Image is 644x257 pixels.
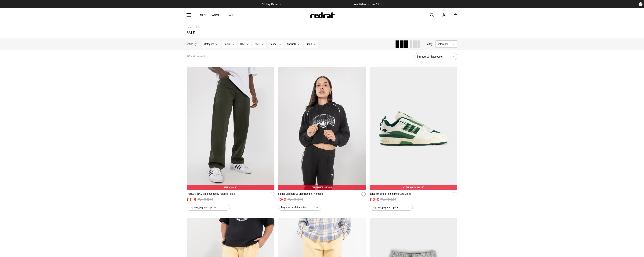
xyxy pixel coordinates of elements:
span: Was $199.99 [380,197,396,202]
span: - 49% off [324,186,332,189]
span: 30 Day Returns [262,2,281,6]
span: Free Delivery Over $175 [353,2,382,6]
button: Colour [222,40,237,48]
a: adidas Originals Forum Mod Low Shoes [370,192,451,197]
span: by [430,43,432,46]
img: Lee L-four Baggy Relaxed Pants in Green [187,67,274,190]
a: Sale [193,26,200,29]
span: Was $119.99 [288,197,303,202]
button: buy now, pay later option [187,204,230,211]
span: $100.00 [370,197,379,202]
span: Specials [287,43,296,46]
button: Gender [268,40,284,48]
a: Sale [228,13,234,17]
button: Size [238,40,251,48]
span: buy now, pay later option [190,205,221,210]
img: Redrat logo [310,12,335,18]
p: Refine By [187,43,197,46]
span: - 49% off [415,186,424,189]
button: buy now, pay later option [370,204,413,211]
span: Category [204,43,214,46]
span: buy now, pay later option [417,54,449,59]
span: - 30% off [229,186,237,189]
span: CLEARANCE [403,186,415,189]
button: Specials [285,40,302,48]
a: Home [187,26,193,28]
a: Men [200,13,206,17]
span: SALE [224,186,228,189]
span: CLEARANCE [312,186,323,189]
span: Gender [270,43,277,46]
span: Colour [224,43,230,46]
a: Women [212,13,222,17]
button: Relevance [436,40,457,48]
button: Brand [304,40,318,48]
span: buy now, pay later option [373,205,404,210]
span: Size [240,43,245,46]
a: [PERSON_NAME] L-Four Baggy Relaxed Pants [187,192,268,197]
button: Price [252,40,266,48]
span: $111.99 [187,197,197,202]
a: adidas Originals Cs Crop Hoodie - Womens [278,192,360,197]
span: Price [255,43,260,46]
h1: Sale [187,30,457,35]
iframe: Customer reviews powered by Trustpilot [288,2,345,6]
button: Category [202,40,220,48]
img: Adidas Originals Forum Mod Low Shoes in White [370,67,457,190]
button: Sortby [426,42,432,46]
span: 413 products found [187,55,205,58]
button: buy now, pay later option [414,53,457,60]
span: $60.00 [278,197,287,202]
span: Was $159.99 [197,197,213,202]
img: Adidas Originals Cs Crop Hoodie - Womens in Black [278,67,366,190]
span: Relevance [438,43,451,46]
span: Brand [306,43,312,46]
span: buy now, pay later option [281,205,313,210]
button: buy now, pay later option [278,204,321,211]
